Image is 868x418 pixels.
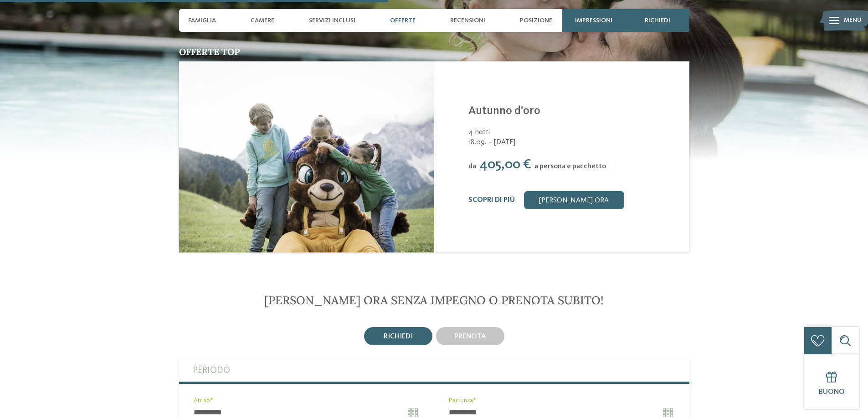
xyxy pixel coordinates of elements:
span: da [468,163,476,170]
a: Scopri di più [468,196,515,204]
span: Offerte [390,17,416,25]
span: Servizi inclusi [309,17,355,25]
span: [PERSON_NAME] ora senza impegno o prenota subito! [264,293,604,307]
span: Buono [819,388,845,396]
span: 4 notti [468,129,490,136]
a: Buono [804,354,859,409]
span: Posizione [520,17,552,25]
span: Recensioni [450,17,485,25]
span: Offerte top [179,46,240,57]
span: 405,00 € [479,158,531,171]
span: richiedi [645,17,670,25]
span: prenota [454,333,486,340]
span: Famiglia [188,17,216,25]
span: Camere [251,17,274,25]
span: Impressioni [575,17,612,25]
span: a persona e pacchetto [534,163,606,170]
a: Autunno d'oro [468,106,540,117]
a: [PERSON_NAME] ora [524,191,624,209]
span: richiedi [384,333,413,340]
img: Autunno d'oro [179,61,434,252]
label: Periodo [193,359,676,382]
span: 18.09. – [DATE] [468,137,678,147]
